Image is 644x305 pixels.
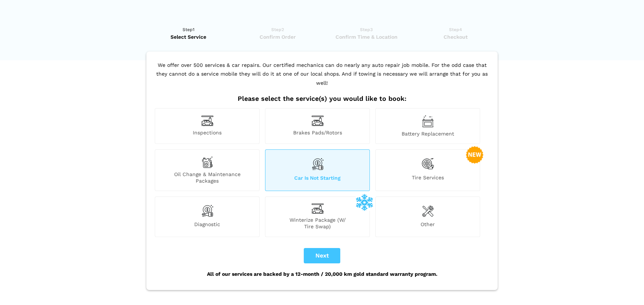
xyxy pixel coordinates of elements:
span: Tire Services [376,174,480,184]
span: Inspections [155,129,259,137]
span: Diagnostic [155,221,259,230]
p: We offer over 500 services & car repairs. Our certified mechanics can do nearly any auto repair j... [153,61,491,95]
a: Step4 [413,26,498,41]
span: Select Service [146,33,231,41]
div: All of our services are backed by a 12-month / 20,000 km gold standard warranty program. [153,263,491,285]
h2: Please select the service(s) you would like to book: [153,95,491,103]
span: Brakes Pads/Rotors [265,129,369,137]
a: Step1 [146,26,231,41]
a: Step3 [324,26,409,41]
span: Battery Replacement [376,130,480,137]
a: Step2 [235,26,320,41]
span: Car is not starting [265,175,369,184]
span: Confirm Order [235,33,320,41]
span: Confirm Time & Location [324,33,409,41]
span: Other [376,221,480,230]
img: winterize-icon_1.png [356,193,373,211]
img: new-badge-2-48.png [466,146,483,164]
span: Checkout [413,33,498,41]
span: Winterize Package (W/ Tire Swap) [265,217,369,230]
span: Oil Change & Maintenance Packages [155,171,259,184]
button: Next [304,248,340,263]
